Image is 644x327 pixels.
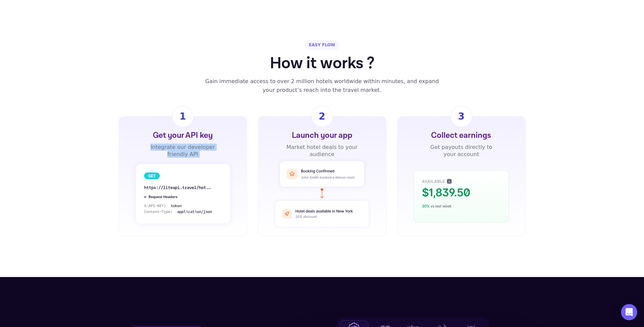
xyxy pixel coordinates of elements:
div: Integrate our developer friendly API [146,144,219,158]
h1: How it works ? [270,55,375,72]
div: 1 [180,109,186,124]
div: Get your API key [153,130,213,141]
div: Open Intercom Messenger [621,304,637,320]
div: Launch your app [292,130,352,141]
div: EASY FLOW [305,40,339,50]
div: Collect earnings [431,130,491,141]
div: Market hotel deals to your audience [286,144,358,158]
div: 3 [458,109,464,124]
div: Gain immediate access to over 2 million hotels worldwide within minutes, and expand your product’... [201,77,444,95]
div: Get payouts directly to your account [425,144,498,158]
div: 2 [319,109,325,124]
